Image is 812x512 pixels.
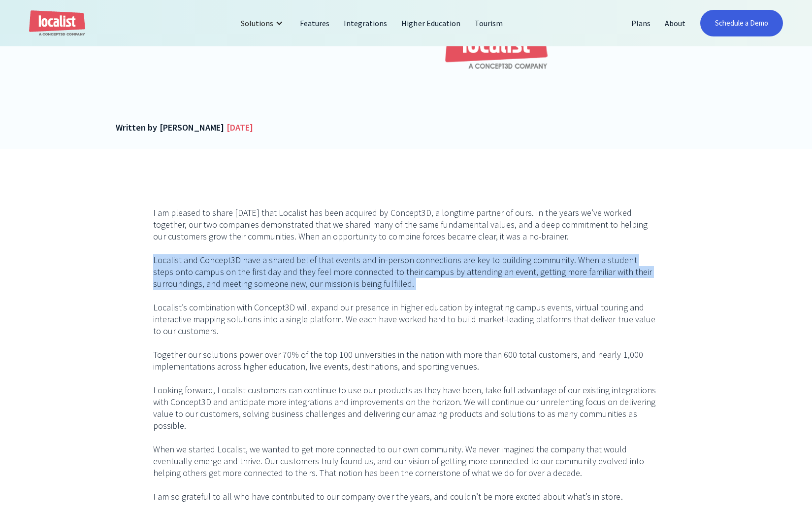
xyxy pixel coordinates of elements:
a: Tourism [468,11,510,35]
a: Higher Education [394,11,467,35]
a: Schedule a Demo [700,10,783,36]
a: Features [293,11,337,35]
a: About [658,11,693,35]
div: Solutions [241,17,273,29]
a: Integrations [337,11,394,35]
a: home [29,10,85,36]
div: [PERSON_NAME] [160,121,224,134]
a: Plans [624,11,658,35]
div: Solutions [233,11,293,35]
div: Written by [116,121,157,134]
div: [DATE] [227,121,253,134]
